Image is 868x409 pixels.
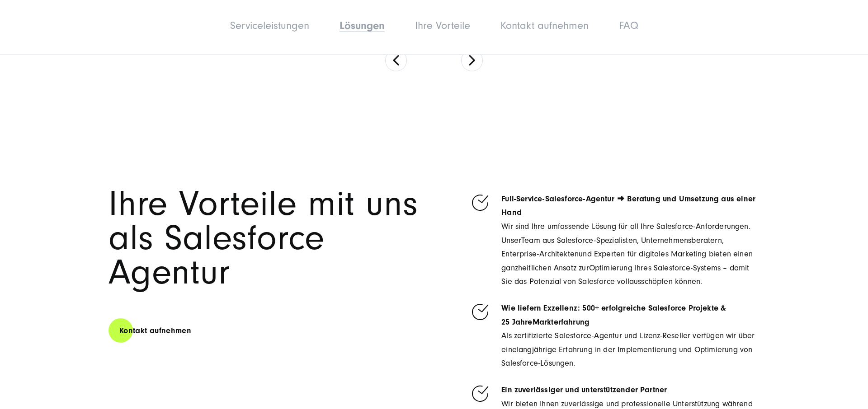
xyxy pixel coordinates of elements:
a: Kontakt aufnehmen [108,318,202,344]
a: Kontakt aufnehmen [500,19,589,32]
a: FAQ [619,19,638,32]
a: Serviceleistungen [230,19,309,32]
a: Lösungen [340,19,385,32]
span: langjährige Erfahrung in der Implementierung und Optimierung von Salesforce- [501,345,752,368]
a: Ihre Vorteile [415,19,470,32]
span: Ihre Vorteile mit uns als Salesforce Agentur [108,184,418,293]
button: Next [461,50,483,71]
span: ausschöpfen können. [629,277,702,286]
span: und Experten für digitales Marketing bieten einen ganzheitlichen Ansatz zur [501,249,753,273]
button: Previous [385,50,407,71]
span: Wie liefern Exzellenz: 500+ erfolgreiche Salesforce Projekte & 25 Jahre [501,303,726,327]
span: Full-Service-Salesforce-Agentur 🠚 Beratung und Umsetzung aus einer Hand [501,194,755,218]
span: Optimierung Ihres Salesforce-Systems – damit Sie das Potenzial von Salesforce voll [501,263,749,287]
strong: Ein zuverlässiger und unterstützender Partner [501,385,667,395]
span: Lösungen. [540,358,576,368]
span: Team aus Salesforce-Spezialisten, Unternehmensberatern, Enterprise-Architekten [501,236,724,259]
span: Wir sind Ihre umfassende Lösung für all Ihre Salesforce-Anforderungen. Unser [501,222,750,245]
strong: Markterfahrung [533,317,590,327]
span: Als zertifizierte Salesforce-Agentur und Lizenz-Reseller verfügen wir über eine [501,331,755,354]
